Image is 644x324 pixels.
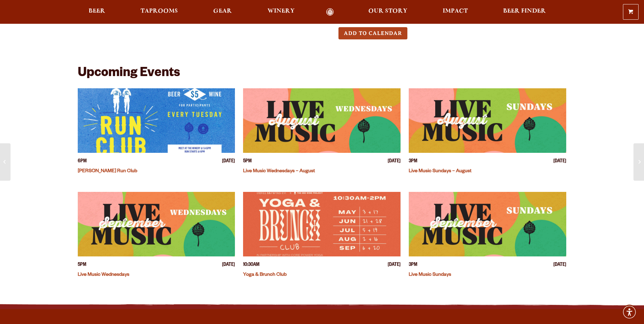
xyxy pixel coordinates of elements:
[388,262,401,269] span: [DATE]
[84,8,110,16] a: Beer
[141,8,178,14] span: Taprooms
[243,169,315,174] a: Live Music Wednesdays – August
[499,8,550,16] a: Beer Finder
[409,88,566,153] a: View event details
[78,88,235,153] a: View event details
[263,8,299,16] a: Winery
[78,262,86,269] span: 5PM
[409,262,417,269] span: 3PM
[409,192,566,256] a: View event details
[213,8,232,14] span: Gear
[409,158,417,165] span: 3PM
[553,158,566,165] span: [DATE]
[78,272,129,278] a: Live Music Wednesdays
[89,8,105,14] span: Beer
[409,169,472,174] a: Live Music Sundays – August
[268,8,295,14] span: Winery
[388,158,401,165] span: [DATE]
[78,158,87,165] span: 6PM
[209,8,236,16] a: Gear
[622,305,637,320] div: Accessibility Menu
[338,27,407,40] button: Add to Calendar
[136,8,182,16] a: Taprooms
[222,158,235,165] span: [DATE]
[503,8,546,14] span: Beer Finder
[243,158,252,165] span: 5PM
[78,169,137,174] a: [PERSON_NAME] Run Club
[243,192,401,256] a: View event details
[368,8,407,14] span: Our Story
[553,262,566,269] span: [DATE]
[443,8,468,14] span: Impact
[78,67,180,82] h2: Upcoming Events
[243,262,259,269] span: 10:30AM
[222,262,235,269] span: [DATE]
[317,8,343,16] a: Odell Home
[409,272,451,278] a: Live Music Sundays
[243,88,401,153] a: View event details
[243,272,287,278] a: Yoga & Brunch Club
[78,192,235,256] a: View event details
[364,8,412,16] a: Our Story
[438,8,472,16] a: Impact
